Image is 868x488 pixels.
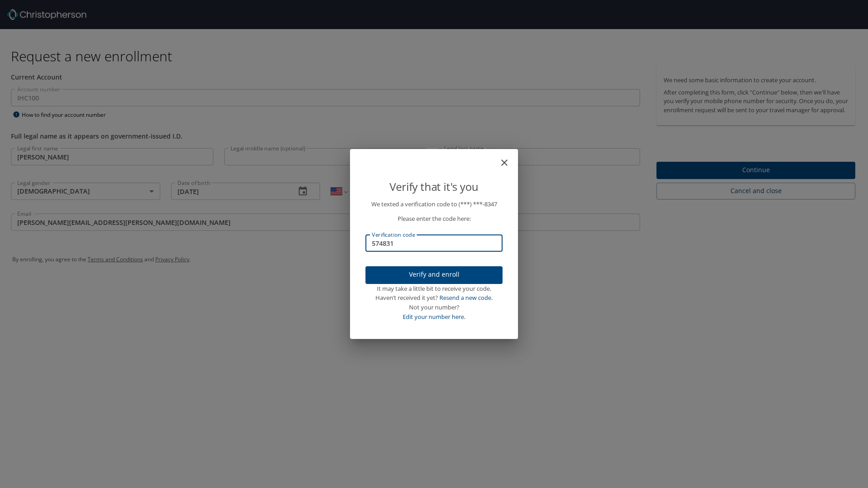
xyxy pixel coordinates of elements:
p: We texted a verification code to (***) ***- 8347 [365,199,503,209]
div: Not your number? [365,303,503,312]
a: Edit your number here. [403,313,465,321]
div: Haven’t received it yet? [365,293,503,303]
p: Please enter the code here: [365,214,503,224]
span: Verify and enroll [373,269,495,280]
p: Verify that it's you [365,178,503,195]
div: It may take a little bit to receive your code. [365,284,503,294]
button: close [503,153,514,164]
a: Resend a new code. [439,294,493,302]
button: Verify and enroll [365,266,503,284]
